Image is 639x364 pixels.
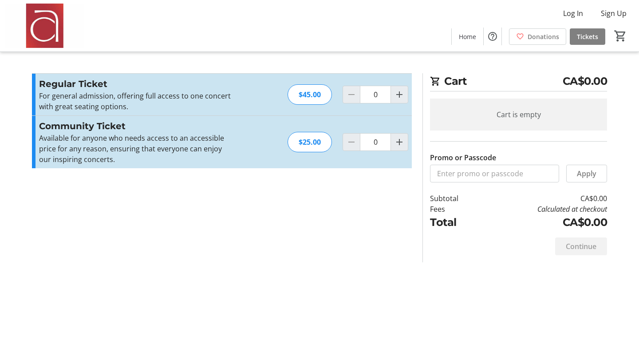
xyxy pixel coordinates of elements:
[360,86,391,103] input: Regular Ticket Quantity
[39,133,233,165] p: Available for anyone who needs access to an accessible price for any reason, ensuring that everyo...
[563,8,583,19] span: Log In
[39,91,233,112] p: For general admission, offering full access to one concert with great seating options.
[391,86,408,103] button: Increment by one
[5,4,84,48] img: Amadeus Choir of Greater Toronto 's Logo
[430,165,559,182] input: Enter promo or passcode
[430,99,607,131] div: Cart is empty
[391,134,408,150] button: Increment by one
[563,73,607,89] span: CA$0.00
[430,204,481,214] td: Fees
[509,28,566,45] a: Donations
[481,193,607,204] td: CA$0.00
[430,193,481,204] td: Subtotal
[39,119,233,133] h3: Community Ticket
[481,204,607,214] td: Calculated at checkout
[288,132,332,152] div: $25.00
[452,28,483,45] a: Home
[577,32,598,41] span: Tickets
[528,32,559,41] span: Donations
[360,133,391,151] input: Community Ticket Quantity
[484,28,501,45] button: Help
[570,28,605,45] a: Tickets
[556,6,590,20] button: Log In
[430,214,481,230] td: Total
[430,152,496,163] label: Promo or Passcode
[594,6,634,20] button: Sign Up
[39,77,233,91] h3: Regular Ticket
[577,168,596,179] span: Apply
[288,84,332,105] div: $45.00
[601,8,627,19] span: Sign Up
[459,32,476,41] span: Home
[481,214,607,230] td: CA$0.00
[566,165,607,182] button: Apply
[430,73,607,91] h2: Cart
[612,28,628,44] button: Cart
